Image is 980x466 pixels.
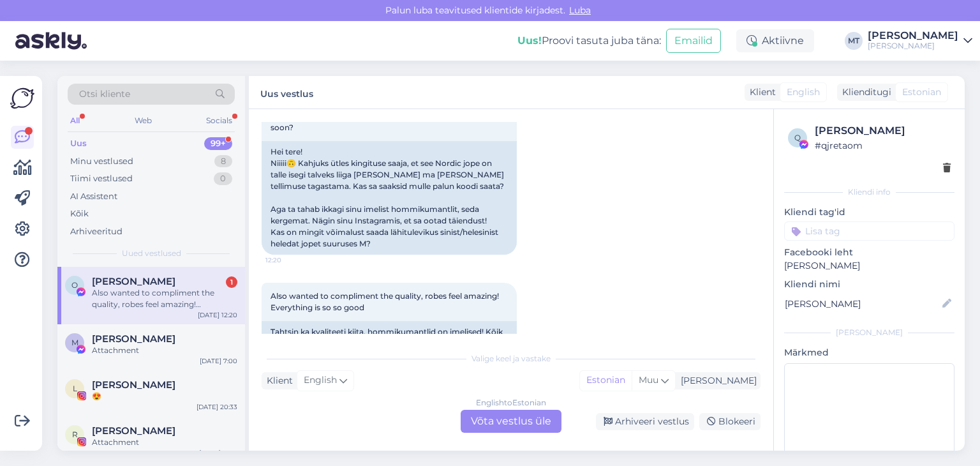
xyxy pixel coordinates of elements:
[199,448,237,458] div: [DATE] 14:16
[204,137,232,150] div: 99+
[517,33,661,49] div: Proovi tasuta juba täna:
[784,206,954,219] p: Kliendi tag'id
[902,86,941,99] span: Estonian
[785,297,940,311] input: Lisa nimi
[745,86,776,99] div: Klient
[271,291,503,312] span: Also wanted to compliment the quality, robes feel amazing! Everything is so so good
[262,353,761,365] div: Valige keel ja vastake
[666,29,721,53] button: Emailid
[304,373,337,387] span: English
[845,32,863,50] div: MT
[815,139,951,153] div: # qjretaom
[73,384,77,393] span: L
[204,112,235,129] div: Socials
[784,246,954,259] p: Facebooki leht
[784,346,954,359] p: Märkmed
[214,155,232,168] div: 8
[784,327,954,338] div: [PERSON_NAME]
[262,321,517,354] div: Tahtsin ka kvaliteeti kiita, hommikumantlid on imelised! Kõik on nii-nii hea.
[580,371,632,390] div: Estonian
[639,374,658,386] span: Muu
[260,84,313,101] label: Uus vestlus
[699,413,761,430] div: Blokeeri
[214,172,232,185] div: 0
[596,413,694,430] div: Arhiveeri vestlus
[92,287,237,310] div: Also wanted to compliment the quality, robes feel amazing! Everything is so so good
[72,430,78,439] span: R
[517,34,542,47] b: Uus!
[198,310,237,320] div: [DATE] 12:20
[70,172,133,185] div: Tiimi vestlused
[70,190,117,203] div: AI Assistent
[70,207,89,220] div: Kõik
[71,338,78,347] span: M
[79,87,130,101] span: Otsi kliente
[815,123,951,139] div: [PERSON_NAME]
[784,278,954,291] p: Kliendi nimi
[71,280,78,290] span: O
[92,437,237,448] div: Attachment
[92,391,237,402] div: 😍
[10,86,34,110] img: Askly Logo
[565,4,595,16] span: Luba
[92,345,237,356] div: Attachment
[70,225,122,238] div: Arhiveeritud
[92,333,175,345] span: Mari-Liis Treimut
[68,112,82,129] div: All
[92,379,175,391] span: Leele Lahi
[262,141,517,255] div: Hei tere! Niiiii🙃 Kahjuks ütles kingituse saaja, et see Nordic jope on talle isegi talveks liiga ...
[784,186,954,198] div: Kliendi info
[794,133,801,142] span: q
[226,276,237,288] div: 1
[476,397,546,409] div: English to Estonian
[70,155,133,168] div: Minu vestlused
[122,248,181,259] span: Uued vestlused
[262,374,293,387] div: Klient
[868,41,958,51] div: [PERSON_NAME]
[837,86,891,99] div: Klienditugi
[787,86,820,99] span: English
[784,222,954,241] input: Lisa tag
[92,276,175,287] span: Olga Lepaeva
[197,402,237,412] div: [DATE] 20:33
[868,31,958,41] div: [PERSON_NAME]
[92,425,175,437] span: Robin Hunt
[784,259,954,273] p: [PERSON_NAME]
[200,356,237,366] div: [DATE] 7:00
[676,374,757,387] div: [PERSON_NAME]
[736,29,814,52] div: Aktiivne
[70,137,87,150] div: Uus
[461,410,561,433] div: Võta vestlus üle
[132,112,154,129] div: Web
[868,31,972,51] a: [PERSON_NAME][PERSON_NAME]
[265,255,313,265] span: 12:20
